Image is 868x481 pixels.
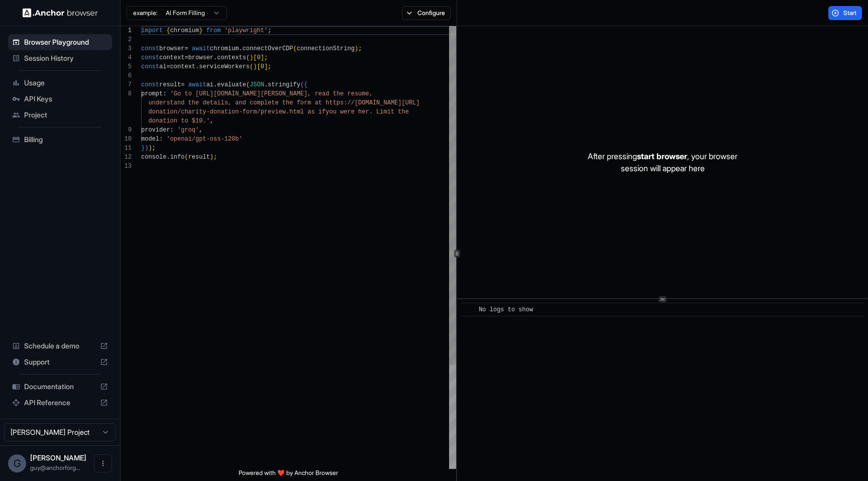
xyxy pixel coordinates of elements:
[210,117,213,125] span: ,
[181,81,184,88] span: =
[250,63,253,70] span: (
[30,464,80,471] span: guy@anchorforge.io
[24,341,96,351] span: Schedule a demo
[141,145,145,152] span: }
[239,469,338,481] span: Powered with ❤️ by Anchor Browser
[8,354,112,370] div: Support
[141,27,163,34] span: import
[213,54,217,61] span: .
[184,45,188,52] span: =
[479,306,533,313] span: No logs to show
[166,136,242,143] span: 'openai/gpt-oss-120b'
[261,63,264,70] span: 0
[148,99,329,106] span: understand the details, and complete the form at h
[8,34,112,50] div: Browser Playground
[210,154,213,161] span: )
[141,136,159,143] span: model
[206,27,221,34] span: from
[213,81,217,88] span: .
[24,135,108,145] span: Billing
[23,8,98,18] img: Anchor Logo
[8,91,112,107] div: API Keys
[121,26,132,35] div: 1
[188,54,213,61] span: browser
[199,63,250,70] span: serviceWorkers
[8,379,112,395] div: Documentation
[8,75,112,91] div: Usage
[268,27,271,34] span: ;
[257,54,260,61] span: 0
[402,6,451,20] button: Configure
[268,81,300,88] span: stringify
[199,127,202,134] span: ,
[170,154,185,161] span: info
[24,78,108,88] span: Usage
[166,27,170,34] span: {
[159,63,166,70] span: ai
[141,90,163,97] span: prompt
[199,27,202,34] span: }
[466,305,471,315] span: ​
[148,145,152,152] span: )
[250,81,264,88] span: JSON
[170,63,195,70] span: context
[257,63,260,70] span: [
[325,108,409,115] span: you were her. Limit the
[329,99,419,106] span: ttps://[DOMAIN_NAME][URL]
[121,53,132,62] div: 4
[159,45,184,52] span: browser
[121,144,132,153] div: 11
[121,135,132,144] div: 10
[30,453,86,462] span: Guy Ben Simhon
[121,162,132,171] div: 13
[8,132,112,148] div: Billing
[188,154,210,161] span: result
[8,107,112,123] div: Project
[264,63,268,70] span: ]
[121,89,132,98] div: 8
[355,45,358,52] span: )
[588,150,737,174] p: After pressing , your browser session will appear here
[192,45,210,52] span: await
[184,54,188,61] span: =
[24,357,96,367] span: Support
[24,53,108,63] span: Session History
[163,90,166,97] span: :
[159,54,184,61] span: context
[141,63,159,70] span: const
[217,54,246,61] span: contexts
[141,54,159,61] span: const
[246,81,250,88] span: (
[206,81,213,88] span: ai
[322,90,373,97] span: ad the resume,
[293,45,297,52] span: (
[8,50,112,66] div: Session History
[188,81,206,88] span: await
[304,81,307,88] span: {
[24,37,108,47] span: Browser Playground
[239,45,242,52] span: .
[145,145,148,152] span: )
[170,27,199,34] span: chromium
[843,9,857,17] span: Start
[264,81,268,88] span: .
[133,9,158,17] span: example:
[264,54,268,61] span: ;
[177,127,199,134] span: 'groq'
[253,63,257,70] span: )
[24,382,96,392] span: Documentation
[24,398,96,408] span: API Reference
[141,81,159,88] span: const
[828,6,862,20] button: Start
[246,54,250,61] span: (
[141,154,166,161] span: console
[217,81,246,88] span: evaluate
[268,63,271,70] span: ;
[358,45,362,52] span: ;
[94,454,112,472] button: Open menu
[8,338,112,354] div: Schedule a demo
[148,117,209,125] span: donation to $10.'
[166,154,170,161] span: .
[24,110,108,120] span: Project
[243,45,293,52] span: connectOverCDP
